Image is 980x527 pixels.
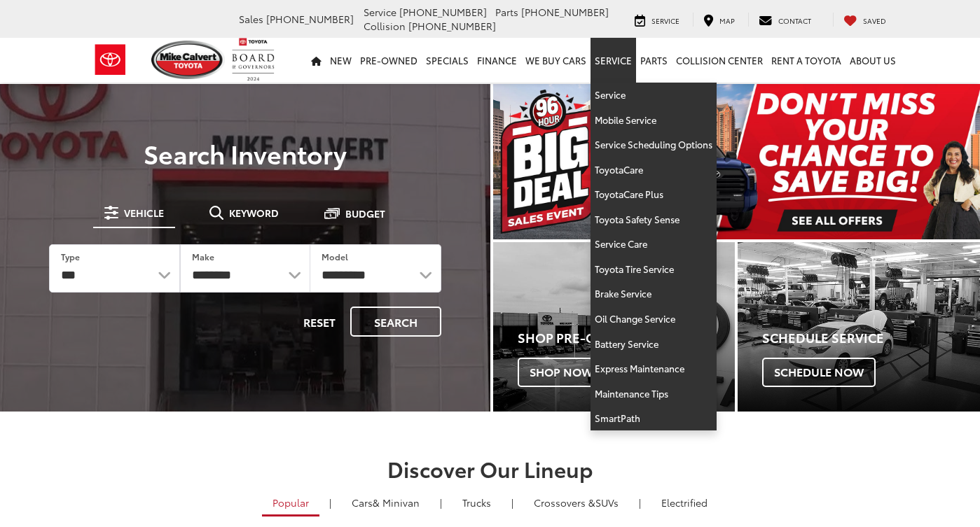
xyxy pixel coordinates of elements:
a: ToyotaCare Plus [591,182,717,207]
div: Toyota [493,242,736,412]
h3: Search Inventory [29,139,461,167]
a: Schedule Service Schedule Now [738,242,980,412]
a: Collision Center [672,38,767,83]
h4: Schedule Service [762,331,980,345]
a: Parts [636,38,672,83]
span: [PHONE_NUMBER] [408,19,496,33]
a: ToyotaCare [591,157,717,183]
a: Trucks [452,491,502,514]
a: Service Scheduling Options [591,132,717,157]
a: Service [624,13,690,27]
h2: Discover Our Lineup [91,457,890,480]
a: Finance [473,38,521,83]
a: Battery Service [591,332,717,357]
a: Toyota Safety Sense [591,207,717,232]
a: Popular [262,491,319,517]
span: [PHONE_NUMBER] [399,5,487,19]
span: Keyword [229,208,279,218]
label: Make [192,251,214,262]
a: Pre-Owned [356,38,422,83]
a: Brake Service [591,281,717,307]
a: Specials [422,38,473,83]
h4: Shop Pre-Owned [518,331,736,345]
button: Reset [291,307,347,337]
label: Type [61,251,80,262]
a: Shop Pre-Owned Shop Now [493,242,736,412]
a: New [326,38,356,83]
a: Service [591,38,636,83]
span: Contact [778,15,811,26]
span: & Minivan [373,496,420,510]
span: Saved [863,15,886,26]
a: SUVs [523,491,629,514]
a: Toyota Tire Service [591,257,717,282]
img: Mike Calvert Toyota [151,41,226,79]
label: Model [322,251,348,262]
span: Schedule Now [762,358,876,387]
span: Vehicle [124,208,164,218]
a: About Us [846,38,900,83]
a: My Saved Vehicles [833,13,897,27]
span: Service [364,5,396,19]
a: Mobile Service [591,108,717,133]
a: Express Maintenance [591,356,717,381]
img: Toyota [84,37,137,83]
button: Search [350,307,441,337]
span: Crossovers & [534,496,595,510]
a: Home [307,38,326,83]
a: Cars [341,491,430,514]
a: Contact [748,13,822,27]
a: Electrified [651,491,718,514]
span: Service [651,15,679,26]
span: Collision [364,19,406,33]
a: Map [693,13,745,27]
span: [PHONE_NUMBER] [521,5,609,19]
li: | [326,496,335,510]
li: | [508,496,517,510]
a: Maintenance Tips [591,381,717,407]
a: Service Care [591,232,717,257]
span: Parts [495,5,518,19]
a: WE BUY CARS [521,38,591,83]
li: | [436,496,446,510]
a: Oil Change Service [591,307,717,332]
a: SmartPath [591,406,717,430]
a: Service [591,83,717,108]
span: Shop Now [518,358,605,387]
div: Toyota [738,242,980,412]
a: Rent a Toyota [767,38,846,83]
span: Map [719,15,735,26]
span: Sales [239,12,263,26]
span: Budget [345,209,385,218]
span: [PHONE_NUMBER] [266,12,354,26]
li: | [635,496,644,510]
